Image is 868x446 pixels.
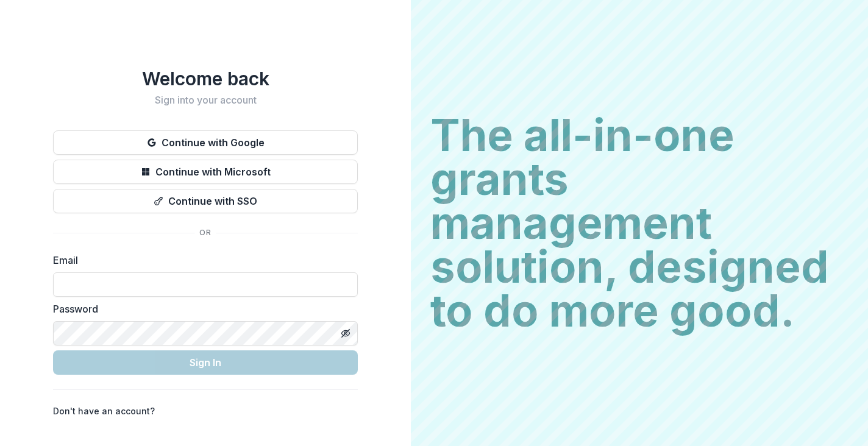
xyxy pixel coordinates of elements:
button: Continue with Microsoft [53,160,358,184]
button: Continue with Google [53,130,358,155]
h2: Sign into your account [53,94,358,106]
label: Password [53,302,350,316]
p: Don't have an account? [53,405,155,417]
button: Toggle password visibility [336,324,355,343]
h1: Welcome back [53,68,358,90]
button: Sign In [53,350,358,375]
label: Email [53,253,350,267]
button: Continue with SSO [53,189,358,213]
